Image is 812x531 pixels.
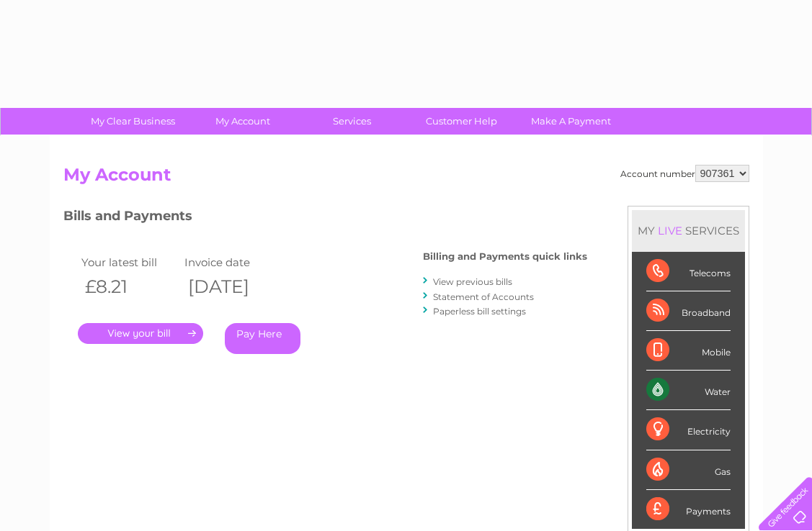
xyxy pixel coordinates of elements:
div: Gas [646,450,731,490]
div: LIVE [655,224,685,237]
div: Water [646,371,731,410]
h4: Billing and Payments quick links [423,251,587,262]
td: Invoice date [181,253,285,272]
div: Payments [646,490,731,529]
a: Services [293,108,411,135]
div: Account number [620,165,749,182]
h2: My Account [63,165,749,192]
th: [DATE] [181,272,285,301]
td: Your latest bill [78,253,182,272]
a: Statement of Accounts [433,291,534,302]
th: £8.21 [78,272,182,301]
div: Mobile [646,331,731,371]
a: Pay Here [225,323,300,354]
a: My Account [183,108,302,135]
a: . [78,323,203,344]
div: Broadband [646,291,731,331]
div: Telecoms [646,252,731,291]
a: View previous bills [433,276,512,287]
a: Paperless bill settings [433,306,526,317]
a: Customer Help [402,108,521,135]
h3: Bills and Payments [63,206,587,231]
div: Electricity [646,410,731,450]
a: Make A Payment [512,108,630,135]
a: My Clear Business [73,108,192,135]
div: MY SERVICES [632,210,745,251]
